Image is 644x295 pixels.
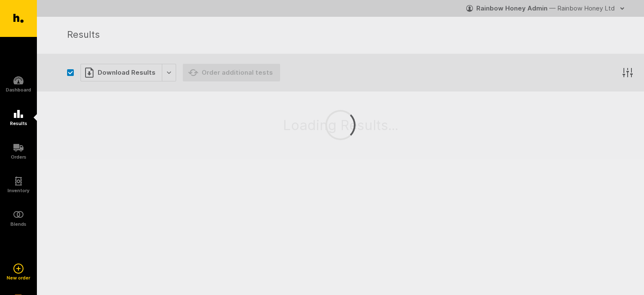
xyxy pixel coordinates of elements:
[67,69,74,76] button: Select all
[67,28,624,43] h1: Results
[549,4,615,12] span: — Rainbow Honey Ltd
[6,87,31,92] h5: Dashboard
[7,275,30,280] h5: New order
[249,84,432,166] div: Loading Results...
[80,64,176,81] button: Download Results
[11,154,26,159] h5: Orders
[10,222,26,227] h5: Blends
[8,188,29,193] h5: Inventory
[476,4,548,12] strong: Rainbow Honey Admin
[466,2,627,15] button: Rainbow Honey Admin — Rainbow Honey Ltd
[10,121,27,126] h5: Results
